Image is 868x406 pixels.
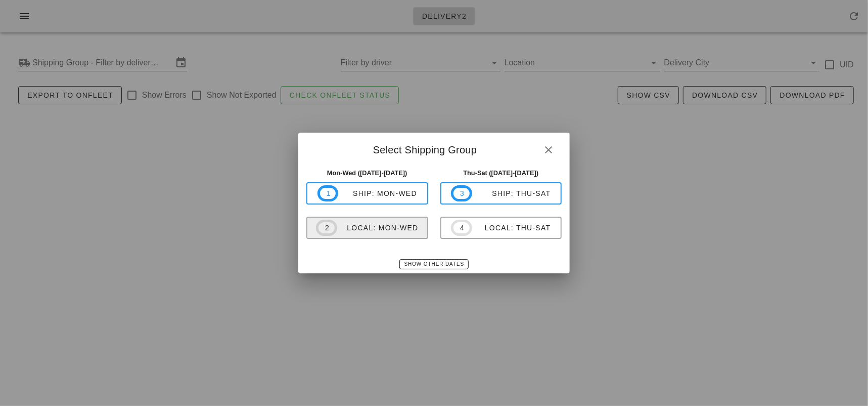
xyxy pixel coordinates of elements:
[472,224,551,232] div: local: Thu-Sat
[337,224,419,232] div: local: Mon-Wed
[298,133,570,164] div: Select Shipping Group
[326,188,330,199] span: 1
[440,217,562,239] button: 4local: Thu-Sat
[404,261,464,267] span: Show Other Dates
[306,182,428,205] button: 1ship: Mon-Wed
[338,189,417,197] div: ship: Mon-Wed
[460,188,464,199] span: 3
[472,189,551,197] div: ship: Thu-Sat
[440,182,562,205] button: 3ship: Thu-Sat
[463,169,538,177] strong: Thu-Sat ([DATE]-[DATE])
[399,259,469,269] button: Show Other Dates
[460,222,464,233] span: 4
[325,222,329,233] span: 2
[306,217,428,239] button: 2local: Mon-Wed
[327,169,407,177] strong: Mon-Wed ([DATE]-[DATE])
